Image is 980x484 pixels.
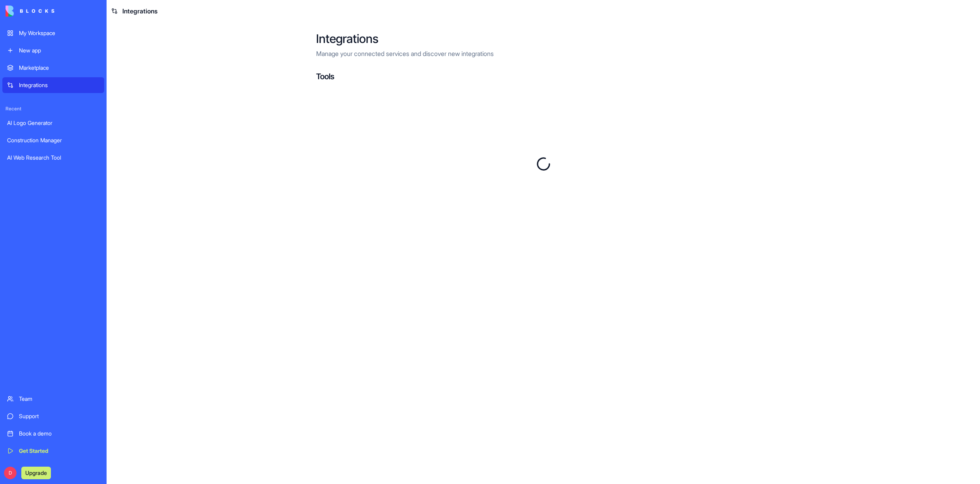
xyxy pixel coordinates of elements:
[19,47,99,54] div: New app
[316,71,771,82] h4: Tools
[21,469,51,477] a: Upgrade
[19,395,99,403] div: Team
[19,430,99,437] div: Book a demo
[2,115,104,131] a: AI Logo Generator
[19,447,99,455] div: Get Started
[122,6,157,16] span: Integrations
[7,136,99,144] div: Construction Manager
[2,408,104,424] a: Support
[19,81,99,89] div: Integrations
[2,132,104,148] a: Construction Manager
[19,412,99,420] div: Support
[316,32,771,46] h2: Integrations
[2,43,104,58] a: New app
[7,154,99,162] div: AI Web Research Tool
[2,106,104,112] span: Recent
[2,443,104,459] a: Get Started
[2,391,104,407] a: Team
[6,6,54,17] img: logo
[316,49,771,58] p: Manage your connected services and discover new integrations
[19,64,99,72] div: Marketplace
[2,60,104,76] a: Marketplace
[2,426,104,441] a: Book a demo
[7,119,99,127] div: AI Logo Generator
[2,25,104,41] a: My Workspace
[2,150,104,166] a: AI Web Research Tool
[4,467,17,479] span: D
[2,77,104,93] a: Integrations
[21,467,51,479] button: Upgrade
[19,29,99,37] div: My Workspace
